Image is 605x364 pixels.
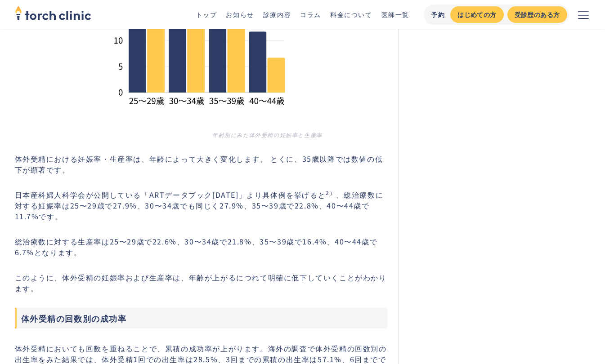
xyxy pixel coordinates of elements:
[15,189,388,222] p: 日本産科婦人科学会が公開している「ARTデータブック[DATE]」より具体例を挙げると 、総治療数に対する妊娠率は25〜29歳で27.9%、30〜34歳でも同じく27.9%、35〜39歳で22....
[15,6,91,22] a: home
[226,10,254,19] a: お知らせ
[431,10,445,19] div: 予約
[326,189,336,196] sup: 2）
[15,308,388,328] h3: 体外受精の回数別の成功率
[15,272,388,293] p: このように、体外受精の妊娠率および生産率は、年齢が上がるにつれて明確に低下していくことがわかります。
[15,153,388,175] p: 体外受精における妊娠率・生産率は、年齢によって大きく変化します。 とくに、35歳以降では数値の低下が顕著です。
[507,6,567,23] a: 受診歴のある方
[515,10,560,19] div: 受診歴のある方
[450,6,503,23] a: はじめての方
[196,10,217,19] a: トップ
[15,3,91,22] img: torch clinic
[300,10,321,19] a: コラム
[381,10,409,19] a: 医師一覧
[330,10,372,19] a: 料金について
[457,10,496,19] div: はじめての方
[80,131,323,139] figcaption: 年齢別にみた体外受精の妊娠率と生産率
[15,236,388,257] p: 総治療数に対する生産率は25〜29歳で22.6%、30〜34歳で21.8%、35〜39歳で16.4%、40〜44歳で6.7%となります。
[263,10,291,19] a: 診療内容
